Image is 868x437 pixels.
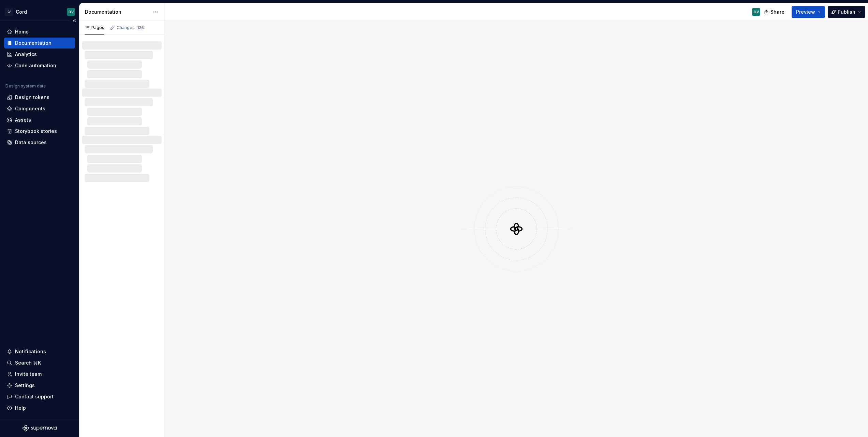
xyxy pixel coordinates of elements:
[15,40,52,46] div: Documentation
[4,380,75,391] a: Settings
[15,348,46,355] div: Notifications
[770,9,784,15] span: Share
[5,83,46,89] div: Design system data
[4,357,75,368] button: Search ⌘K
[15,105,45,112] div: Components
[838,9,855,15] span: Publish
[70,16,79,26] button: Collapse sidebar
[4,103,75,114] a: Components
[15,382,35,389] div: Settings
[69,9,74,15] div: DV
[761,6,789,18] button: Share
[15,371,42,378] div: Invite team
[15,128,57,135] div: Storybook stories
[16,9,27,15] div: Cord
[4,391,75,402] button: Contact support
[23,425,57,432] svg: Supernova Logo
[754,9,759,15] div: DV
[15,359,41,366] div: Search ⌘K
[4,92,75,103] a: Design tokens
[117,25,145,30] div: Changes
[4,402,75,413] button: Help
[85,9,149,15] div: Documentation
[828,6,865,18] button: Publish
[85,25,104,30] div: Pages
[15,405,26,411] div: Help
[4,137,75,148] a: Data sources
[792,6,825,18] button: Preview
[15,139,47,146] div: Data sources
[15,28,29,35] div: Home
[5,8,13,16] div: C/
[1,4,78,19] button: C/CordDV
[4,126,75,137] a: Storybook stories
[4,369,75,380] a: Invite team
[15,62,56,69] div: Code automation
[136,25,145,30] span: 126
[4,114,75,125] a: Assets
[4,26,75,37] a: Home
[4,38,75,49] a: Documentation
[796,9,815,15] span: Preview
[4,49,75,60] a: Analytics
[15,117,31,123] div: Assets
[15,393,54,400] div: Contact support
[4,346,75,357] button: Notifications
[15,51,37,58] div: Analytics
[4,60,75,71] a: Code automation
[15,94,49,101] div: Design tokens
